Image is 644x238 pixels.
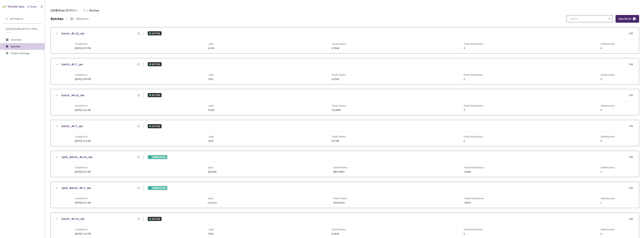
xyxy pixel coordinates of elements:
[75,232,91,235] span: [DATE] 7:11 PM
[601,78,615,81] span: 0
[87,8,88,13] li: /
[75,228,91,231] span: Created on
[568,15,608,22] input: Search
[62,216,85,221] a: batch_43-10_sec
[62,93,85,98] a: batch_44-10_sec
[208,73,214,76] span: Jobs
[332,42,346,45] span: Total Frames
[333,197,347,200] span: Total Frames
[208,228,214,231] span: Jobs
[601,109,615,111] span: 0
[619,17,631,20] span: New Batch
[333,201,347,204] span: 2024/2024
[601,166,615,169] span: Submissions
[148,155,167,159] div: COMPLETED
[208,78,214,81] span: 0/82
[208,42,214,45] span: Jobs
[148,124,162,128] div: ACTIVE
[464,197,484,200] span: Total Annotations
[464,228,483,231] span: Total Annotations
[51,8,81,13] span: [2024] Rivian 3D PCS<>Production
[332,47,346,50] span: 0/7843
[148,186,167,190] div: COMPLETED
[75,42,91,45] span: Created on
[11,38,22,41] span: Overview
[11,45,20,48] span: Batches
[333,166,347,169] span: Total Frames
[75,77,91,81] span: [DATE] 3:05 PM
[464,109,483,111] span: 0
[629,93,635,97] div: Edit
[208,232,214,235] span: 0/50
[75,46,91,50] span: [DATE] 3:07 PM
[75,197,91,200] span: Created on
[332,73,346,76] span: Total Frames
[332,232,346,235] span: 0/2533
[148,62,162,66] div: ACTIVE
[75,135,91,138] span: Created on
[629,155,635,159] div: Edit
[208,109,214,111] span: 0/220
[75,73,91,76] span: Created on
[464,201,484,204] span: 26414
[10,17,23,20] span: All Projects
[332,78,346,81] span: 0/2929
[464,135,483,138] span: Total Annotations
[464,140,483,142] span: 0
[76,17,89,21] div: 260 Batches
[89,8,99,13] span: Batches
[332,140,346,142] span: 0/1768
[51,120,639,146] div: batch_44-7_secACTIVEEditCreated on[DATE] 2:14 AMJobs0/50Total Frames0/1768Total Annotations0Submi...
[75,104,91,107] span: Created on
[332,104,346,107] span: Total Frames
[601,73,615,76] span: Submissions
[601,197,615,200] span: Submissions
[601,201,615,204] span: 1
[332,228,346,231] span: Total Frames
[208,201,216,204] span: 114/114
[601,170,615,173] span: 1
[601,47,615,50] span: 0
[62,31,85,36] a: batch_45-10_sec
[601,42,615,45] span: Submissions
[11,51,30,55] span: Project Settings
[62,62,83,67] a: batch_45-7_sec
[75,170,91,173] span: [DATE] 8:31 AM
[75,139,91,143] span: [DATE] 2:14 AM
[332,135,346,138] span: Total Frames
[601,228,615,231] span: Submissions
[148,93,162,97] div: ACTIVE
[464,232,483,235] span: 0
[51,151,639,177] div: Split_Batch_40-10_secCOMPLETEDEditCreated on[DATE] 8:31 AMJobs286/286Total Frames6987/6987Total A...
[208,47,214,50] span: 0/155
[51,182,639,208] div: Split_Batch_40-7_secCOMPLETEDEditCreated on[DATE] 8:31 AMJobs114/114Total Frames2024/2024Total An...
[62,155,93,159] a: Split_Batch_40-10_sec
[629,217,635,221] div: Edit
[464,78,483,81] span: 0
[75,108,91,112] span: [DATE] 2:21 AM
[629,124,635,128] div: Edit
[464,104,483,107] span: Total Annotations
[464,42,483,45] span: Total Annotations
[51,27,639,53] div: batch_45-10_secACTIVEEditCreated on[DATE] 3:07 PMJobs0/155Total Frames0/7843Total Annotations0Sub...
[601,104,615,107] span: Submissions
[51,16,63,22] div: Batches
[148,31,162,35] div: ACTIVE
[601,135,615,138] span: Submissions
[464,47,483,50] span: 0
[464,73,483,76] span: Total Annotations
[601,232,615,235] span: 0
[629,63,635,66] div: Edit
[75,166,91,169] span: Created on
[332,109,346,111] span: 0/10649
[208,197,216,200] span: Jobs
[629,186,635,190] div: Edit
[629,32,635,35] div: Edit
[62,186,91,190] a: Split_Batch_40-7_sec
[601,140,615,142] span: 0
[464,170,484,173] span: 92459
[6,27,40,31] span: [2024] Rivian 3D PCS<>Production
[208,140,214,142] span: 0/50
[208,135,214,138] span: Jobs
[51,58,639,84] div: batch_45-7_secACTIVEEditCreated on[DATE] 3:05 PMJobs0/82Total Frames0/2929Total Annotations0Submi...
